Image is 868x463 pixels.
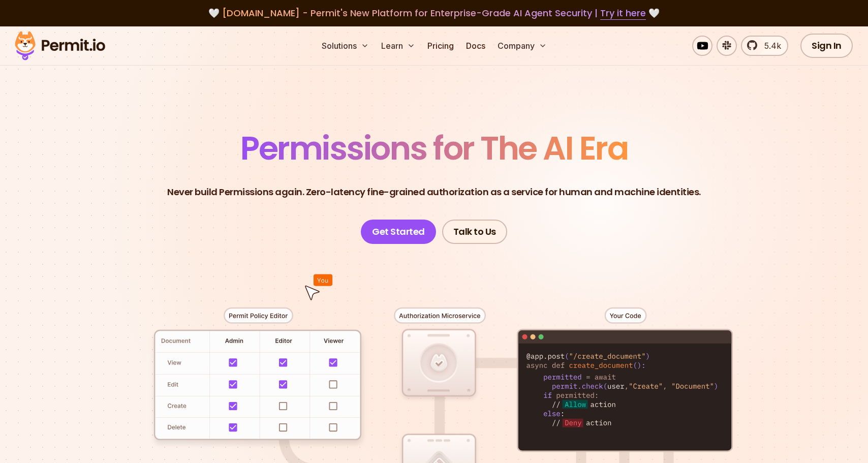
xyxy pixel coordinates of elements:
[423,36,458,56] a: Pricing
[10,28,110,63] img: Permit logo
[240,126,628,171] span: Permissions for The AI Era
[222,7,646,19] span: [DOMAIN_NAME] - Permit's New Platform for Enterprise-Grade AI Agent Security |
[462,36,489,56] a: Docs
[377,36,419,56] button: Learn
[741,36,788,56] a: 5.4k
[442,220,507,244] a: Talk to Us
[800,34,853,58] a: Sign In
[24,6,844,20] div: 🤍 🤍
[758,40,781,52] span: 5.4k
[361,220,436,244] a: Get Started
[167,185,701,199] p: Never build Permissions again. Zero-latency fine-grained authorization as a service for human and...
[493,36,551,56] button: Company
[600,7,646,20] a: Try it here
[318,36,373,56] button: Solutions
